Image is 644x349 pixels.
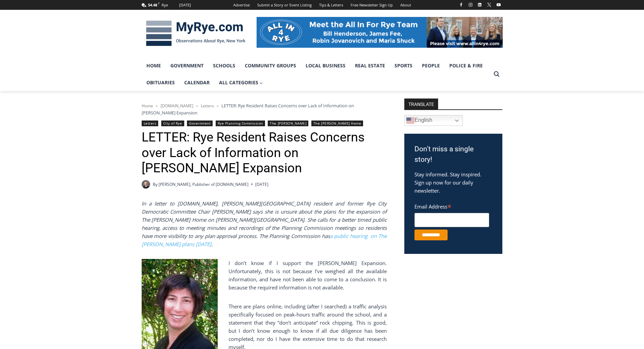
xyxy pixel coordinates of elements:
[311,121,363,126] a: The [PERSON_NAME] Home
[485,1,493,9] a: X
[216,121,265,126] a: Rye Planning Commission
[142,57,166,74] a: Home
[142,233,387,247] a: a public hearing on The [PERSON_NAME] plans [DATE]
[257,17,503,47] img: All in for Rye
[142,103,153,109] a: Home
[142,103,354,115] span: LETTER: Rye Resident Raises Concerns over Lack of Information on [PERSON_NAME] Expansion
[457,1,465,9] a: Facebook
[156,104,158,108] span: >
[240,57,301,74] a: Community Groups
[301,57,350,74] a: Local Business
[255,181,268,188] time: [DATE]
[404,115,463,126] a: English
[196,104,198,108] span: >
[217,104,219,108] span: >
[142,259,387,291] p: I don’t know if I support the [PERSON_NAME] Expansion. Unfortunately, this is not because I’ve we...
[142,16,250,51] img: MyRye.com
[414,200,489,212] label: Email Address
[161,121,184,126] a: City of Rye
[268,121,308,126] a: The [PERSON_NAME]
[495,1,503,9] a: YouTube
[142,200,387,247] em: In a letter to [DOMAIN_NAME], [PERSON_NAME][GEOGRAPHIC_DATA] resident and former Rye City Democra...
[153,181,158,188] span: By
[159,181,248,187] a: [PERSON_NAME], Publisher of [DOMAIN_NAME]
[390,57,417,74] a: Sports
[142,57,491,91] nav: Primary Navigation
[180,74,214,91] a: Calendar
[208,57,240,74] a: Schools
[445,57,487,74] a: Police & Fire
[162,2,168,8] div: Rye
[350,57,390,74] a: Real Estate
[404,99,438,109] strong: TRANSLATE
[414,144,492,165] h3: Don't miss a single story!
[166,57,208,74] a: Government
[491,68,503,80] button: View Search Form
[219,79,263,86] span: All Categories
[467,1,475,9] a: Instagram
[148,2,157,7] span: 54.48
[414,170,492,195] p: Stay informed. Stay inspired. Sign up now for our daily newsletter.
[179,2,191,8] div: [DATE]
[417,57,445,74] a: People
[187,121,213,126] a: Government
[476,1,484,9] a: Linkedin
[158,1,160,5] span: F
[201,103,214,109] a: Letters
[142,74,180,91] a: Obituaries
[142,121,159,126] a: Letters
[406,116,414,125] img: en
[142,102,387,116] nav: Breadcrumbs
[142,180,150,189] a: Author image
[214,74,268,91] a: All Categories
[142,130,387,176] h1: LETTER: Rye Resident Raises Concerns over Lack of Information on [PERSON_NAME] Expansion
[161,103,193,109] a: [DOMAIN_NAME]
